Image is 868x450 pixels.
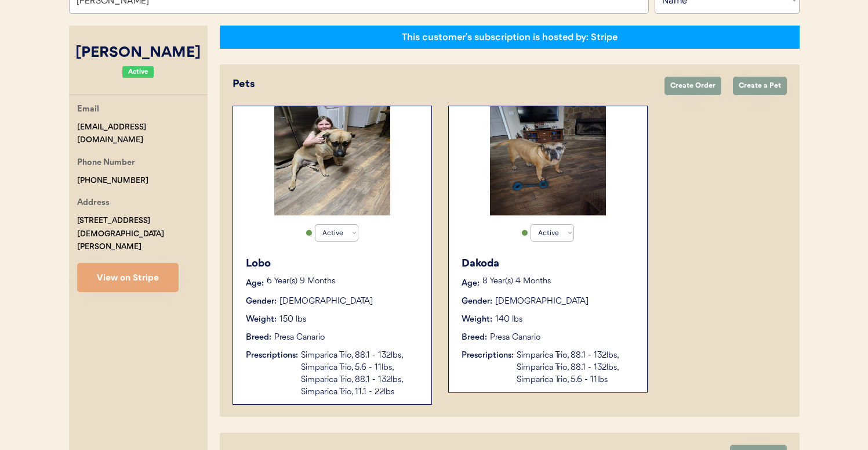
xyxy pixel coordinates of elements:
[77,214,208,254] div: [STREET_ADDRESS][DEMOGRAPHIC_DATA][PERSON_NAME]
[664,77,721,95] button: Create Order
[462,350,514,362] div: Prescriptions:
[301,350,420,398] div: Simparica Trio, 88.1 - 132lbs, Simparica Trio, 5.6 - 11lbs, Simparica Trio, 88.1 - 132lbs, Simpar...
[77,174,148,188] div: [PHONE_NUMBER]
[246,314,277,326] div: Weight:
[274,332,325,344] div: Presa Canario
[490,332,540,344] div: Presa Canario
[733,77,787,95] button: Create a Pet
[69,42,208,64] div: [PERSON_NAME]
[246,278,264,290] div: Age:
[490,106,606,215] img: Lobo%20and%20Koda%201.jpg
[495,314,522,326] div: 140 lbs
[402,31,618,44] div: This customer's subscription is hosted by: Stripe
[462,296,492,308] div: Gender:
[495,296,589,308] div: [DEMOGRAPHIC_DATA]
[246,332,271,344] div: Breed:
[267,278,420,286] p: 6 Year(s) 9 Months
[462,332,487,344] div: Breed:
[279,314,306,326] div: 150 lbs
[279,296,373,308] div: [DEMOGRAPHIC_DATA]
[246,256,420,272] div: Lobo
[77,121,208,147] div: [EMAIL_ADDRESS][DOMAIN_NAME]
[462,314,492,326] div: Weight:
[274,106,390,215] img: Lobo%20and%20Koda%202.jpg
[77,196,110,211] div: Address
[77,103,99,117] div: Email
[462,256,635,272] div: Dakoda
[246,296,277,308] div: Gender:
[517,350,635,386] div: Simparica Trio, 88.1 - 132lbs, Simparica Trio, 88.1 - 132lbs, Simparica Trio, 5.6 - 11lbs
[233,77,653,92] div: Pets
[77,156,135,171] div: Phone Number
[482,278,635,286] p: 8 Year(s) 4 Months
[462,278,480,290] div: Age:
[77,263,179,292] button: View on Stripe
[246,350,298,362] div: Prescriptions:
